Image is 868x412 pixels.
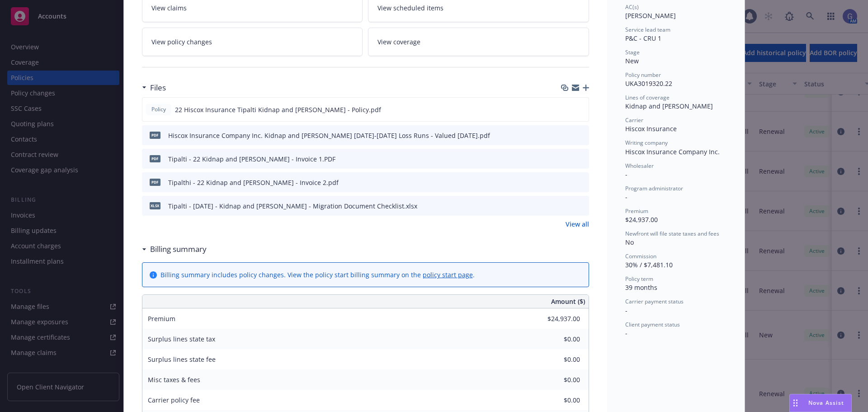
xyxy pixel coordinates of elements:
div: Drag to move [790,394,801,412]
span: PDF [150,155,160,162]
span: UKA3019320.22 [625,79,672,88]
span: - [625,306,627,315]
button: download file [563,154,570,164]
a: View policy changes [142,28,363,56]
span: $24,937.00 [625,215,658,224]
span: Carrier payment status [625,298,684,305]
span: Premium [148,314,175,323]
span: No [625,238,634,246]
button: preview file [577,201,585,211]
span: AC(s) [625,3,639,11]
div: Tipalti - [DATE] - Kidnap and [PERSON_NAME] - Migration Document Checklist.xlsx [168,201,417,211]
input: 0.00 [527,393,585,407]
span: - [625,193,627,201]
span: View policy changes [151,37,212,47]
div: Files [142,82,166,94]
span: Hiscox Insurance [625,124,677,133]
span: View coverage [377,37,420,47]
div: Hiscox Insurance Company Inc. Kidnap and [PERSON_NAME] [DATE]-[DATE] Loss Runs - Valued [DATE].pdf [168,131,490,140]
input: 0.00 [527,312,585,326]
button: download file [563,131,570,140]
span: Carrier policy fee [148,396,200,404]
span: Premium [625,207,648,215]
span: Newfront will file state taxes and fees [625,230,719,237]
input: 0.00 [527,353,585,366]
a: policy start page [423,270,473,279]
span: 30% / $7,481.10 [625,260,673,269]
div: Billing summary [142,243,207,255]
button: preview file [577,154,585,164]
span: Lines of coverage [625,94,670,101]
span: Hiscox Insurance Company Inc. [625,147,720,156]
span: View claims [151,3,187,13]
span: xlsx [150,202,160,209]
span: Surplus lines state tax [148,335,215,343]
div: Tipalti - 22 Kidnap and [PERSON_NAME] - Invoice 1.PDF [168,154,335,164]
span: Service lead team [625,26,670,33]
span: pdf [150,179,160,185]
span: Amount ($) [551,297,585,306]
button: Nova Assist [789,394,852,412]
span: Surplus lines state fee [148,355,216,364]
span: Client payment status [625,321,680,328]
h3: Billing summary [150,243,207,255]
span: Wholesaler [625,162,654,170]
button: preview file [577,178,585,187]
span: Policy term [625,275,653,283]
span: - [625,170,627,179]
button: preview file [577,105,585,114]
a: View all [566,219,589,229]
span: Nova Assist [808,399,844,407]
span: New [625,57,639,65]
button: download file [563,178,570,187]
span: Kidnap and [PERSON_NAME] [625,102,713,110]
span: - [625,329,627,337]
h3: Files [150,82,166,94]
input: 0.00 [527,332,585,346]
button: download file [563,201,570,211]
span: Policy number [625,71,661,79]
div: Billing summary includes policy changes. View the policy start billing summary on the . [160,270,475,279]
a: View coverage [368,28,589,56]
button: preview file [577,131,585,140]
button: download file [562,105,570,114]
span: Program administrator [625,185,683,192]
span: 22 Hiscox Insurance Tipalti Kidnap and [PERSON_NAME] - Policy.pdf [175,105,381,114]
span: pdf [150,132,160,138]
span: Misc taxes & fees [148,375,200,384]
span: Carrier [625,116,643,124]
span: 39 months [625,283,657,292]
span: Policy [150,105,168,114]
input: 0.00 [527,373,585,387]
div: Tipalthi - 22 Kidnap and [PERSON_NAME] - Invoice 2.pdf [168,178,339,187]
span: Writing company [625,139,668,147]
span: Stage [625,48,640,56]
span: [PERSON_NAME] [625,11,676,20]
span: Commission [625,252,656,260]
span: P&C - CRU 1 [625,34,661,43]
span: View scheduled items [377,3,443,13]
